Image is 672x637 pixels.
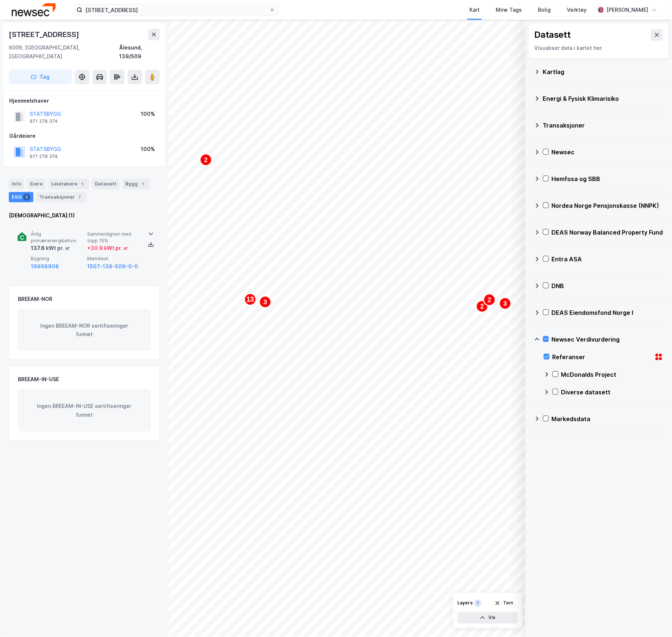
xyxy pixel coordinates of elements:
div: BREEAM-IN-USE [18,375,59,384]
button: Tøm [490,597,518,609]
div: + 30.9 kWt pr. ㎡ [87,244,128,253]
text: 2 [488,297,491,303]
div: Map marker [259,296,271,308]
div: Map marker [200,154,212,166]
iframe: Chat Widget [635,602,672,637]
div: 6009, [GEOGRAPHIC_DATA], [GEOGRAPHIC_DATA] [9,43,119,61]
div: [PERSON_NAME] [607,5,649,14]
button: Tag [9,70,72,84]
div: Hjemmelshaver [9,96,159,105]
div: ESG [9,192,33,202]
div: 1 [79,180,86,188]
div: Kontrollprogram for chat [635,602,672,637]
div: Bolig [538,5,551,14]
span: Matrikkel [87,255,141,262]
button: Vis [457,612,518,624]
button: 1507-139-509-0-0 [87,262,138,271]
div: 971 278 374 [30,118,58,124]
div: Ingen BREEAM-NOR sertifiseringer funnet [18,309,151,351]
span: Årlig primærenergibehov [31,231,84,244]
div: Visualiser data i kartet her. [535,44,663,52]
div: Gårdeiere [9,132,159,140]
text: 3 [504,301,507,307]
div: 971 278 374 [30,154,58,159]
div: 1 [23,194,30,201]
div: kWt pr. ㎡ [45,244,70,253]
div: Map marker [484,294,495,306]
div: Newsec [552,148,663,157]
div: Hemfosa og SBB [552,174,663,183]
div: DEAS Norway Balanced Property Fund [552,228,663,237]
div: Kartlag [543,67,663,76]
div: Verktøy [567,5,587,14]
div: Nordea Norge Pensjonskasse (NNPK) [552,201,663,210]
input: Søk på adresse, matrikkel, gårdeiere, leietakere eller personer [82,4,269,15]
div: 137.6 [31,244,70,253]
div: Datasett [535,29,571,41]
div: Ingen BREEAM-IN-USE sertifiseringer funnet [18,390,151,431]
div: Mine Tags [496,5,522,14]
span: Sammenlignet med topp 15% [87,231,141,244]
div: DEAS Eiendomsfond Norge I [552,308,663,317]
text: 2 [204,157,208,163]
div: Diverse datasett [561,388,663,397]
div: Markedsdata [552,415,663,423]
div: Layers [457,600,473,606]
div: Ålesund, 139/509 [119,43,160,61]
span: Bygning [31,255,84,262]
div: Transaksjoner [36,192,86,202]
button: 19998908 [31,262,59,271]
div: 100% [141,145,155,154]
text: 13 [247,296,254,303]
div: Info [9,179,24,189]
div: 1 [139,180,147,188]
img: newsec-logo.f6e21ccffca1b3a03d2d.png [12,3,56,16]
div: Entra ASA [552,255,663,264]
div: [DEMOGRAPHIC_DATA] (1) [9,211,160,220]
div: [STREET_ADDRESS] [9,29,81,40]
div: Bygg [122,179,149,189]
div: Eiere [27,179,45,189]
div: McDonalds Project [561,370,663,379]
div: Map marker [476,301,488,312]
div: 7 [76,194,84,201]
div: DNB [552,281,663,290]
div: Leietakere [48,179,89,189]
div: Map marker [499,298,511,309]
div: Energi & Fysisk Klimarisiko [543,94,663,103]
div: Newsec Verdivurdering [552,335,663,344]
div: Referanser [553,353,651,361]
div: Transaksjoner [543,121,663,130]
div: 1 [474,600,481,607]
div: Datasett [92,179,119,189]
div: BREEAM-NOR [18,295,52,303]
text: 2 [481,303,484,310]
div: Map marker [244,294,256,305]
div: 100% [141,110,155,118]
text: 3 [264,299,267,305]
div: Kart [469,5,480,14]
